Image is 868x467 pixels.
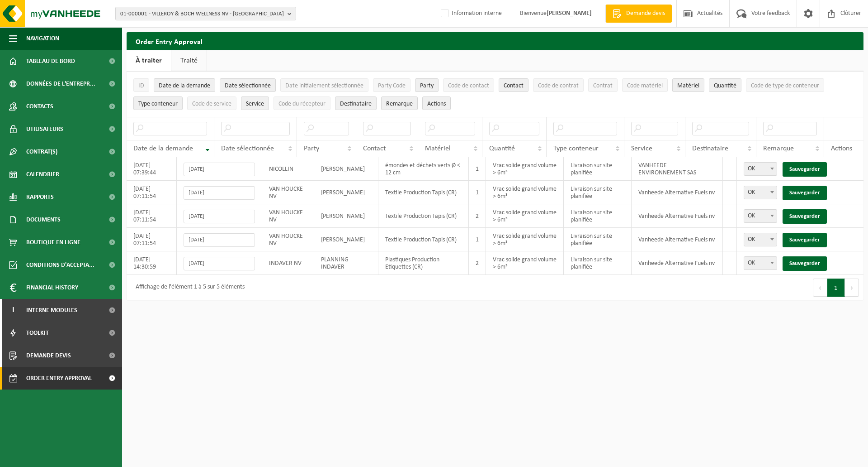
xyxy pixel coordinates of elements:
[631,145,652,152] span: Service
[26,118,63,140] span: Utilisateurs
[564,157,632,181] td: Livraison sur site planifiée
[469,157,486,181] td: 1
[744,257,777,270] span: OK
[443,78,494,92] button: Code de contactCode de contact: Activate to sort
[533,78,584,92] button: Code de contratCode de contrat: Activate to sort
[469,228,486,251] td: 1
[127,204,177,228] td: [DATE] 07:11:54
[564,251,632,275] td: Livraison sur site planifiée
[564,228,632,251] td: Livraison sur site planifiée
[469,204,486,228] td: 2
[26,140,57,163] span: Contrat(s)
[378,82,406,89] span: Party Code
[26,322,49,344] span: Toolkit
[827,279,845,297] button: 1
[154,78,215,92] button: Date de la demandeDate de la demande: Activate to remove sorting
[744,233,777,246] span: OK
[469,181,486,204] td: 1
[632,251,723,275] td: Vanheede Alternative Fuels nv
[159,82,210,89] span: Date de la demande
[262,228,314,251] td: VAN HOUCKE NV
[26,163,59,186] span: Calendrier
[783,186,827,200] a: Sauvegarder
[672,78,704,92] button: MatérielMatériel: Activate to sort
[246,101,264,107] span: Service
[187,96,236,110] button: Code de serviceCode de service: Activate to sort
[709,78,741,92] button: QuantitéQuantité: Activate to sort
[547,10,592,17] strong: [PERSON_NAME]
[622,78,668,92] button: Code matérielCode matériel: Activate to sort
[26,50,75,72] span: Tableau de bord
[425,145,451,152] span: Matériel
[138,82,144,89] span: ID
[783,256,827,271] a: Sauvegarder
[588,78,618,92] button: ContratContrat: Activate to sort
[751,82,819,89] span: Code de type de conteneur
[314,181,378,204] td: [PERSON_NAME]
[744,163,777,175] span: OK
[314,228,378,251] td: [PERSON_NAME]
[553,145,599,152] span: Type conteneur
[127,157,177,181] td: [DATE] 07:39:44
[564,181,632,204] td: Livraison sur site planifiée
[564,204,632,228] td: Livraison sur site planifiée
[378,251,468,275] td: Plastiques Production Etiquettes (CR)
[499,78,528,92] button: ContactContact: Activate to sort
[489,145,515,152] span: Quantité
[677,82,699,89] span: Matériel
[133,78,149,92] button: IDID: Activate to sort
[225,82,271,89] span: Date sélectionnée
[192,101,231,107] span: Code de service
[131,279,245,296] div: Affichage de l'élément 1 à 5 sur 5 éléments
[378,181,468,204] td: Textile Production Tapis (CR)
[632,181,723,204] td: Vanheede Alternative Fuels nv
[363,145,386,152] span: Contact
[26,231,80,254] span: Boutique en ligne
[624,9,667,18] span: Demande devis
[26,208,61,231] span: Documents
[221,145,274,152] span: Date sélectionnée
[692,145,728,152] span: Destinataire
[127,228,177,251] td: [DATE] 07:11:54
[439,7,502,20] label: Information interne
[783,162,827,177] a: Sauvegarder
[378,228,468,251] td: Textile Production Tapis (CR)
[744,256,777,270] span: OK
[241,96,269,110] button: ServiceService: Activate to sort
[26,27,59,50] span: Navigation
[381,96,418,110] button: RemarqueRemarque: Activate to sort
[744,233,777,246] span: OK
[26,299,77,322] span: Interne modules
[744,210,777,222] span: OK
[280,78,368,92] button: Date initialement sélectionnéeDate initialement sélectionnée: Activate to sort
[845,279,859,297] button: Next
[605,5,672,23] a: Demande devis
[422,96,451,110] button: Actions
[262,204,314,228] td: VAN HOUCKE NV
[26,367,92,390] span: Order entry approval
[486,251,564,275] td: Vrac solide grand volume > 6m³
[486,181,564,204] td: Vrac solide grand volume > 6m³
[744,162,777,176] span: OK
[262,251,314,275] td: INDAVER NV
[486,228,564,251] td: Vrac solide grand volume > 6m³
[763,145,794,152] span: Remarque
[632,228,723,251] td: Vanheede Alternative Fuels nv
[714,82,736,89] span: Quantité
[448,82,489,89] span: Code de contact
[262,157,314,181] td: NICOLLIN
[26,186,54,208] span: Rapports
[278,101,325,107] span: Code du récepteur
[220,78,276,92] button: Date sélectionnéeDate sélectionnée: Activate to sort
[115,7,296,20] button: 01-000001 - VILLEROY & BOCH WELLNESS NV - [GEOGRAPHIC_DATA]
[127,50,171,71] a: À traiter
[127,251,177,275] td: [DATE] 14:30:59
[813,279,827,297] button: Previous
[335,96,377,110] button: DestinataireDestinataire : Activate to sort
[783,233,827,247] a: Sauvegarder
[486,157,564,181] td: Vrac solide grand volume > 6m³
[26,95,53,118] span: Contacts
[26,72,95,95] span: Données de l'entrepr...
[127,181,177,204] td: [DATE] 07:11:54
[469,251,486,275] td: 2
